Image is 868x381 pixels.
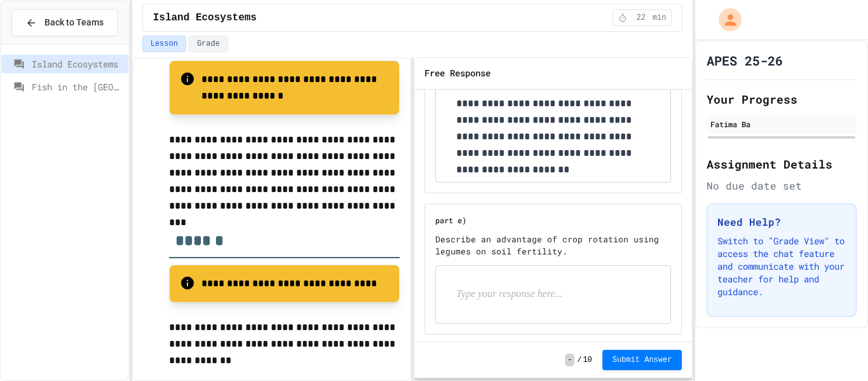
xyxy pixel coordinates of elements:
[142,36,186,52] button: Lesson
[424,66,491,81] h6: Free Response
[583,355,592,365] span: 10
[653,13,667,23] span: min
[717,214,846,230] h3: Need Help?
[710,118,853,130] div: Fatima Ba
[707,178,857,193] div: No due date set
[705,5,745,34] div: My Account
[153,10,257,25] span: Island Ecosystems
[189,36,228,52] button: Grade
[631,13,651,23] span: 22
[707,155,857,173] h2: Assignment Details
[613,355,672,365] span: Submit Answer
[602,350,682,370] button: Submit Answer
[435,233,671,257] p: Describe an advantage of crop rotation using legumes on soil fertility.
[707,90,857,108] h2: Your Progress
[707,52,783,69] h1: APES 25-26
[32,57,123,71] span: Island Ecosystems
[717,235,846,298] p: Switch to "Grade View" to access the chat feature and communicate with your teacher for help and ...
[44,16,104,29] span: Back to Teams
[11,9,118,36] button: Back to Teams
[435,214,661,226] h6: part e)
[32,80,123,94] span: Fish in the [GEOGRAPHIC_DATA]
[565,354,574,366] span: -
[577,355,581,365] span: /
